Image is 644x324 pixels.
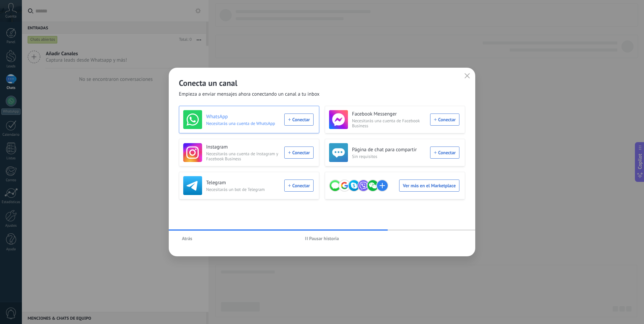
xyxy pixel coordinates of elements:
button: Atrás [179,233,195,244]
h3: Facebook Messenger [352,111,426,118]
span: Necesitarás una cuenta de Instagram y Facebook Business [206,151,280,161]
h3: Telegram [206,180,280,186]
span: Empieza a enviar mensajes ahora conectando un canal a tu inbox [179,91,320,98]
h2: Conecta un canal [179,78,465,88]
h3: Página de chat para compartir [352,147,426,153]
button: Pausar historia [302,233,342,244]
span: Sin requisitos [352,154,426,159]
h3: Instagram [206,144,280,151]
span: Necesitarás una cuenta de Facebook Business [352,118,426,128]
span: Necesitarás una cuenta de WhatsApp [206,121,280,126]
span: Pausar historia [309,236,339,241]
span: Necesitarás un bot de Telegram [206,187,280,192]
h3: WhatsApp [206,114,280,120]
span: Atrás [182,236,192,241]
